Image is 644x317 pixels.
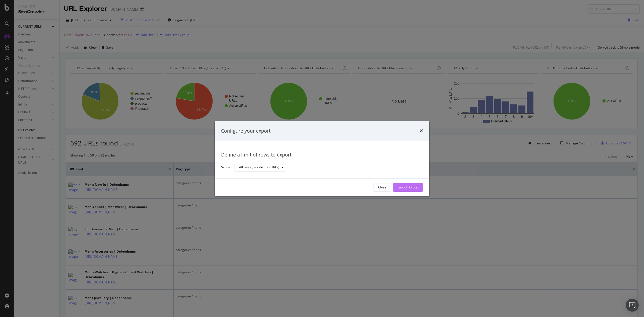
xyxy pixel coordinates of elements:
div: times [420,127,423,134]
button: Launch Export [393,183,423,192]
div: Launch Export [397,185,419,190]
div: Close [378,185,386,190]
div: Open Intercom Messenger [626,299,639,312]
div: Define a limit of rows to export [221,152,423,159]
button: Close [374,183,391,192]
label: Scope [221,165,230,171]
div: All rows (692 distinct URLs) [239,166,279,169]
div: Configure your export [221,127,270,134]
div: modal [215,121,429,196]
button: All rows (692 distinct URLs) [235,163,286,172]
